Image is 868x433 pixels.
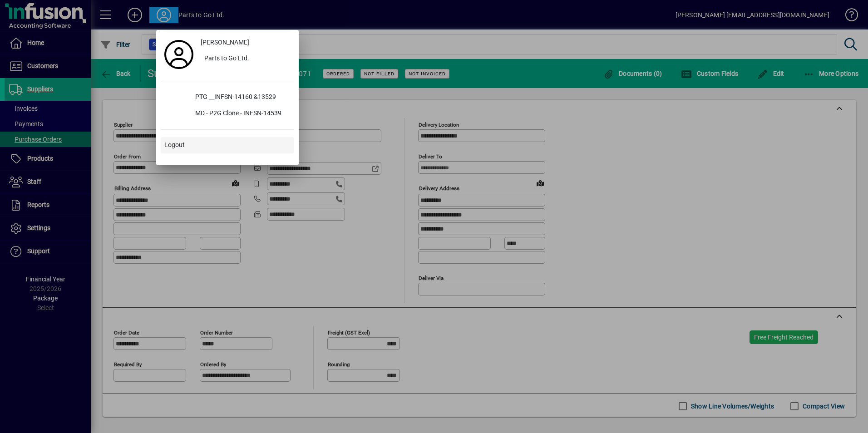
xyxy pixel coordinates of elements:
[197,34,294,51] a: [PERSON_NAME]
[161,46,197,63] a: Profile
[188,106,294,122] div: MD - P2G Clone - INFSN-14539
[161,106,294,122] button: MD - P2G Clone - INFSN-14539
[201,38,249,47] span: [PERSON_NAME]
[164,140,185,150] span: Logout
[197,51,294,67] button: Parts to Go Ltd.
[161,137,294,153] button: Logout
[161,89,294,106] button: PTG __INFSN-14160 &13529
[188,89,294,106] div: PTG __INFSN-14160 &13529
